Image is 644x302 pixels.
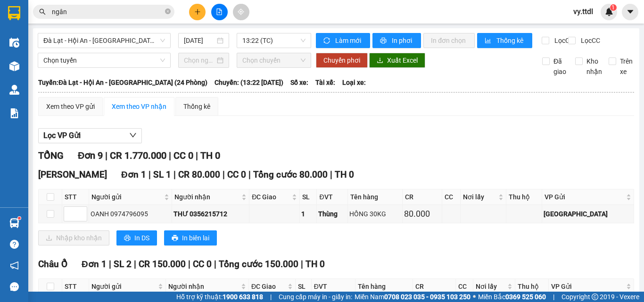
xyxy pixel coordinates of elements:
[592,294,598,300] span: copyright
[38,259,67,269] span: Châu Ổ
[189,4,206,20] button: plus
[242,33,305,48] span: 13:22 (TC)
[134,259,136,269] span: |
[550,56,570,77] span: Đã giao
[463,192,496,202] span: Nơi lấy
[38,169,107,180] span: [PERSON_NAME]
[392,35,413,46] span: In phơi
[173,150,193,161] span: CC 0
[173,209,248,219] div: THƯ 0356215712
[112,101,166,112] div: Xem theo VP nhận
[194,8,201,15] span: plus
[223,169,225,180] span: |
[279,292,352,302] span: Cung cấp máy in - giấy in:
[38,150,64,161] span: TỔNG
[384,293,471,301] strong: 0708 023 035 - 0935 103 250
[242,53,305,67] span: Chọn chuyến
[78,150,103,161] span: Đơn 9
[193,259,212,269] span: CC 0
[10,261,19,270] span: notification
[611,4,615,11] span: 1
[38,128,142,143] button: Lọc VP Gửi
[52,7,163,17] input: Tìm tên, số ĐT hoặc mã đơn
[348,189,403,205] th: Tên hàng
[227,169,246,180] span: CC 0
[404,207,440,220] div: 80.000
[116,230,157,245] button: printerIn DS
[124,235,131,242] span: printer
[219,259,298,269] span: Tổng cước 150.000
[369,53,425,68] button: downloadXuất Excel
[622,4,638,20] button: caret-down
[610,4,617,11] sup: 1
[164,230,217,245] button: printerIn biên lai
[372,33,421,48] button: printerIn phơi
[200,150,220,161] span: TH 0
[178,169,220,180] span: CR 80.000
[318,209,346,219] div: Thùng
[121,169,146,180] span: Đơn 1
[377,57,383,65] span: download
[172,235,178,242] span: printer
[505,293,546,301] strong: 0369 525 060
[182,233,209,243] span: In biên lai
[9,218,19,228] img: warehouse-icon
[91,281,156,292] span: Người gửi
[139,259,186,269] span: CR 150.000
[184,35,215,46] input: 13/09/2025
[253,169,328,180] span: Tổng cước 80.000
[335,35,363,46] span: Làm mới
[496,35,525,46] span: Thống kê
[109,259,111,269] span: |
[238,8,244,15] span: aim
[43,33,165,48] span: Đà Lạt - Hội An - Đà Nẵng (24 Phòng)
[134,233,149,243] span: In DS
[553,292,554,302] span: |
[251,281,286,292] span: ĐC Giao
[476,281,506,292] span: Nơi lấy
[551,281,624,292] span: VP Gửi
[312,279,356,294] th: ĐVT
[165,8,171,16] span: close-circle
[223,293,263,301] strong: 1900 633 818
[129,131,137,139] span: down
[91,192,162,202] span: Người gửi
[173,169,176,180] span: |
[300,189,317,205] th: SL
[8,6,20,20] img: logo-vxr
[456,279,473,294] th: CC
[316,53,368,68] button: Chuyển phơi
[168,281,239,292] span: Người nhận
[544,209,632,219] div: [GEOGRAPHIC_DATA]
[214,259,216,269] span: |
[355,292,471,302] span: Miền Nam
[551,35,575,46] span: Lọc CR
[515,279,549,294] th: Thu hộ
[216,8,223,15] span: file-add
[323,37,331,45] span: sync
[290,77,308,88] span: Số xe:
[315,77,335,88] span: Tài xế:
[442,189,461,205] th: CC
[114,259,132,269] span: SL 2
[477,33,532,48] button: bar-chartThống kê
[38,230,109,245] button: downloadNhập kho nhận
[165,8,171,14] span: close-circle
[413,279,456,294] th: CR
[38,79,207,86] b: Tuyến: Đà Lạt - Hội An - [GEOGRAPHIC_DATA] (24 Phòng)
[153,169,171,180] span: SL 1
[82,259,107,269] span: Đơn 1
[62,279,89,294] th: STT
[62,189,89,205] th: STT
[542,205,634,223] td: Đà Lạt
[473,295,476,299] span: ⚪️
[174,192,240,202] span: Người nhận
[252,192,289,202] span: ĐC Giao
[188,259,190,269] span: |
[316,33,370,48] button: syncLàm mới
[91,209,170,219] div: OANH 0974796095
[305,259,325,269] span: TH 0
[248,169,251,180] span: |
[296,279,312,294] th: SL
[423,33,475,48] button: In đơn chọn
